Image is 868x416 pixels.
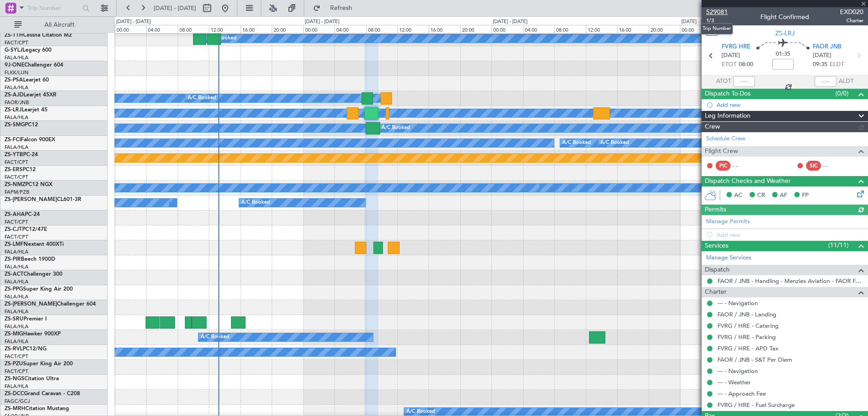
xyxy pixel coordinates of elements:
[830,60,844,69] span: ELDT
[5,346,23,352] span: ZS-RVL
[5,182,52,187] a: ZS-NMZPC12 NGX
[5,99,29,106] a: FAOR/JNB
[5,308,28,315] a: FALA/HLA
[5,361,73,367] a: ZS-PZUSuper King Air 200
[5,346,47,352] a: ZS-RVLPC12/NG
[491,25,523,33] div: 00:00
[5,331,61,337] a: ZS-MIGHawker 900XP
[209,25,240,33] div: 12:00
[701,23,733,34] div: Trip Number
[154,4,196,12] span: [DATE] - [DATE]
[241,25,272,33] div: 16:00
[706,253,751,263] a: Manage Services
[5,167,23,172] span: ZS-ERS
[366,25,397,33] div: 08:00
[178,25,209,33] div: 08:00
[5,62,63,68] a: 9J-ONEChallenger 604
[5,39,28,46] a: FACT/CPT
[5,227,47,232] a: ZS-CJTPC12/47E
[5,92,24,98] span: ZS-AJD
[5,272,62,277] a: ZS-ACTChallenger 300
[813,60,827,69] span: 09:35
[5,234,28,240] a: FACT/CPT
[705,241,728,251] span: Services
[5,368,28,375] a: FACT/CPT
[5,376,24,382] span: ZS-NGS
[717,311,776,318] a: FAOR / JNB - Landing
[5,227,22,232] span: ZS-CJT
[5,301,96,307] a: ZS-[PERSON_NAME]Challenger 604
[5,406,25,411] span: ZS-MRH
[5,107,22,113] span: ZS-LRJ
[717,101,863,109] div: Add new
[523,25,554,33] div: 04:00
[5,316,24,322] span: ZS-SRU
[5,84,28,91] a: FALA/HLA
[5,107,47,113] a: ZS-LRJLearjet 45
[5,77,49,83] a: ZS-PSALearjet 60
[382,121,410,135] div: A/C Booked
[208,32,236,45] div: A/C Booked
[705,265,730,275] span: Dispatch
[397,25,429,33] div: 12:00
[828,240,849,250] span: (11/11)
[493,18,528,26] div: [DATE] - [DATE]
[5,62,24,68] span: 9J-ONE
[705,176,791,186] span: Dispatch Checks and Weather
[5,144,28,151] a: FALA/HLA
[5,331,23,337] span: ZS-MIG
[717,367,758,375] a: --- - Navigation
[722,60,736,69] span: ETOT
[5,197,57,202] span: ZS-[PERSON_NAME]
[813,43,841,52] span: FAOR JNB
[5,361,23,367] span: ZS-PZU
[5,219,28,225] a: FACT/CPT
[272,25,303,33] div: 20:00
[717,299,758,307] a: --- - Navigation
[554,25,585,33] div: 08:00
[705,287,726,297] span: Charter
[5,257,55,262] a: ZS-PIRBeech 1900D
[562,136,591,150] div: A/C Booked
[5,48,52,53] a: G-SYLJLegacy 600
[5,212,25,217] span: ZS-AHA
[115,25,146,33] div: 00:00
[5,182,25,187] span: ZS-NMZ
[303,25,335,33] div: 00:00
[5,114,28,121] a: FALA/HLA
[839,77,854,86] span: ALDT
[600,136,629,150] div: A/C Booked
[5,212,40,217] a: ZS-AHAPC-24
[5,406,69,411] a: ZS-MRHCitation Mustang
[5,92,57,98] a: ZS-AJDLearjet 45XR
[722,43,750,52] span: FVRG HRE
[5,174,28,181] a: FACT/CPT
[780,191,787,200] span: AF
[5,249,28,255] a: FALA/HLA
[5,137,55,143] a: ZS-FCIFalcon 900EX
[760,12,809,22] div: Flight Confirmed
[717,322,778,330] a: FVRG / HRE - Catering
[305,18,340,26] div: [DATE] - [DATE]
[201,330,229,344] div: A/C Booked
[813,51,831,60] span: [DATE]
[5,152,38,158] a: ZS-YTBPC-24
[5,376,59,382] a: ZS-NGSCitation Ultra
[775,29,795,38] span: ZS-LRJ
[5,398,30,405] a: FAGC/GCJ
[705,111,750,121] span: Leg Information
[5,159,28,166] a: FACT/CPT
[649,25,680,33] div: 20:00
[5,197,81,202] a: ZS-[PERSON_NAME]CL601-3R
[617,25,648,33] div: 16:00
[802,191,809,200] span: FP
[5,33,23,38] span: ZS-TTH
[586,25,617,33] div: 12:00
[757,191,765,200] span: CR
[5,152,23,158] span: ZS-YTB
[5,316,47,322] a: ZS-SRUPremier I
[5,287,23,292] span: ZS-PPG
[5,383,28,390] a: FALA/HLA
[776,50,790,59] span: 01:35
[717,277,863,285] a: FAOR / JNB - Handling - Menzies Aviation - FAOR FAOR / JNB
